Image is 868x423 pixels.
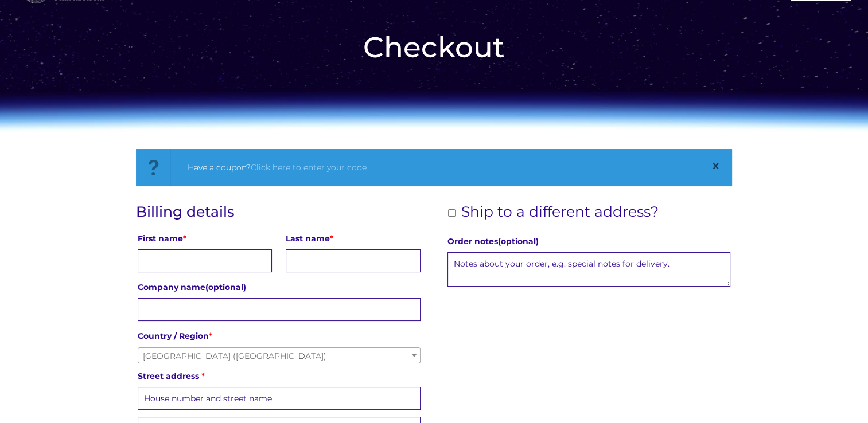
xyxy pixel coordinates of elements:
[136,32,732,63] h1: Checkout
[138,387,421,410] input: House number and street name
[330,233,333,244] abbr: required
[286,230,420,246] label: Last name
[183,233,186,244] abbr: required
[138,348,420,364] span: United Kingdom (UK)
[205,282,246,292] span: (optional)
[498,236,539,246] span: (optional)
[448,209,456,217] input: Ship to a different address?
[138,230,272,246] label: First name
[138,368,421,384] label: Street address
[209,331,212,341] abbr: required
[136,203,422,220] h3: Billing details
[138,279,421,295] label: Company name
[251,162,367,173] a: Click here to enter your code
[138,347,421,363] span: United Kingdom (UK)
[201,371,205,381] abbr: required
[447,233,730,249] label: Order notes
[188,160,700,175] div: Have a coupon?
[138,328,421,344] label: Country / Region
[461,203,659,220] span: Ship to a different address?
